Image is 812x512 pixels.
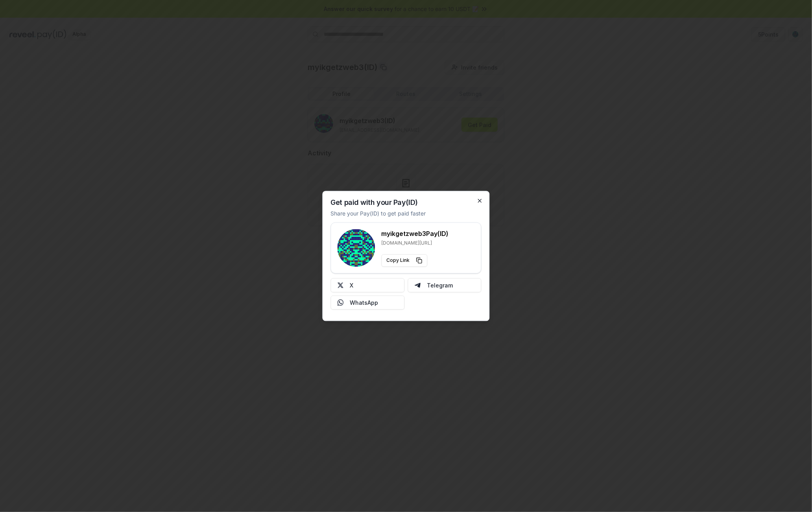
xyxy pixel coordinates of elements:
[414,282,421,289] img: Telegram
[331,278,405,293] button: X
[331,210,426,218] p: Share your Pay(ID) to get paid faster
[382,240,449,247] p: [DOMAIN_NAME][URL]
[382,229,449,239] h3: myikgetzweb3 Pay(ID)
[338,300,344,306] img: Whatsapp
[331,199,418,206] h2: Get paid with your Pay(ID)
[408,278,482,293] button: Telegram
[338,282,344,289] img: X
[331,296,405,310] button: WhatsApp
[382,254,428,267] button: Copy Link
